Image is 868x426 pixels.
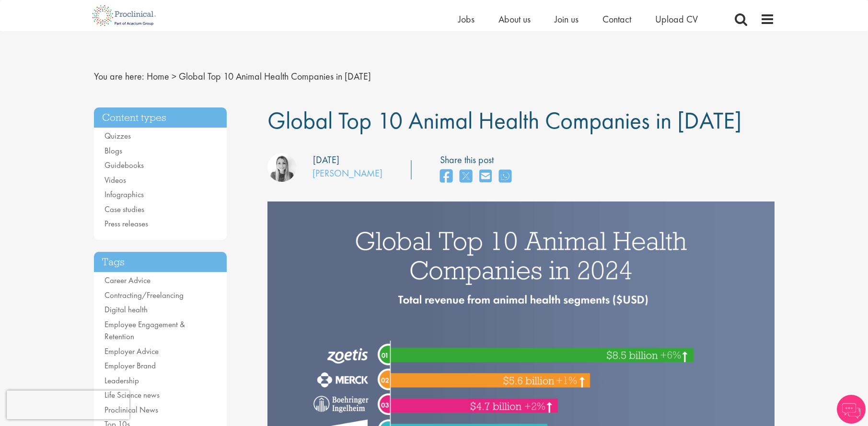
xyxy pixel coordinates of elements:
[104,204,144,214] a: Case studies
[104,160,144,170] a: Guidebooks
[479,166,492,187] a: share on email
[147,70,169,83] a: breadcrumb link
[602,13,631,25] a: Contact
[7,390,129,419] iframe: reCAPTCHA
[104,218,148,229] a: Press releases
[172,70,176,83] span: >
[104,404,158,415] a: Proclinical News
[104,290,184,300] a: Contracting/Freelancing
[104,360,156,371] a: Employer Brand
[104,390,160,400] a: Life Science news
[655,13,698,25] a: Upload CV
[312,167,382,179] a: [PERSON_NAME]
[104,145,122,156] a: Blogs
[313,153,339,167] div: [DATE]
[267,105,741,136] span: Global Top 10 Animal Health Companies in [DATE]
[104,304,148,315] a: Digital health
[104,189,144,200] a: Infographics
[458,13,475,25] a: Jobs
[104,346,159,356] a: Employer Advice
[94,107,227,128] h3: Content types
[104,130,131,141] a: Quizzes
[104,175,126,185] a: Videos
[555,13,579,25] a: Join us
[499,166,511,187] a: share on whats app
[94,252,227,272] h3: Tags
[94,70,144,83] span: You are here:
[498,13,531,25] a: About us
[440,153,516,167] label: Share this post
[440,166,452,187] a: share on facebook
[104,375,139,386] a: Leadership
[104,319,185,342] a: Employee Engagement & Retention
[837,395,866,424] img: Chatbot
[179,70,371,83] span: Global Top 10 Animal Health Companies in [DATE]
[460,166,472,187] a: share on twitter
[104,275,150,285] a: Career Advice
[267,153,296,182] img: Hannah Burke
